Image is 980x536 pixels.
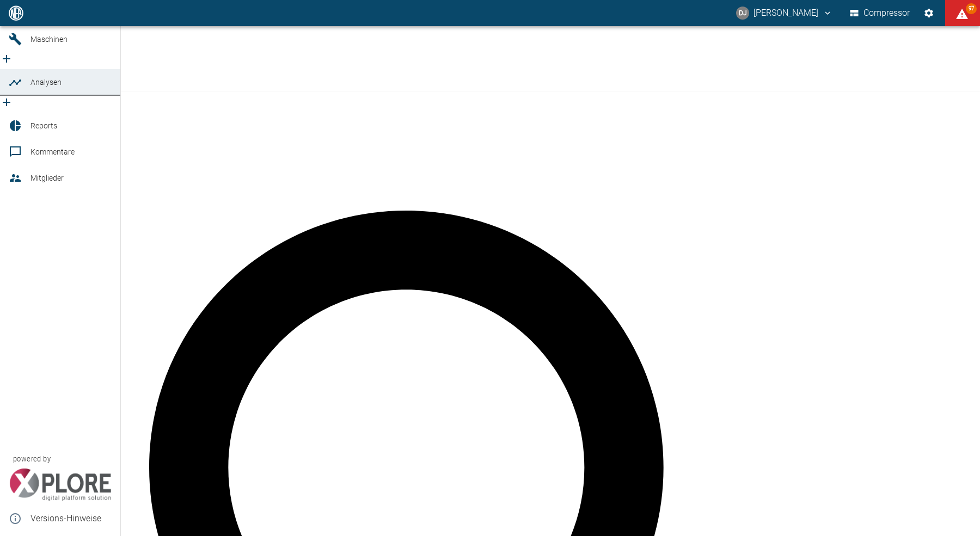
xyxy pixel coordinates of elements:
span: Reports [30,121,57,130]
button: Einstellungen [919,3,939,23]
img: Xplore Logo [9,469,112,501]
div: DJ [736,7,749,20]
span: 97 [966,3,977,14]
button: david.jasper@nea-x.de [734,3,834,23]
span: Analysen [30,78,62,87]
span: Maschinen [30,35,68,44]
span: Kommentare [30,147,75,156]
span: Versions-Hinweise [30,512,112,525]
h1: Analysen [30,38,980,64]
span: powered by [13,454,51,464]
span: Mitglieder [30,174,64,182]
img: logo [8,5,24,20]
button: Compressor [848,3,912,23]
